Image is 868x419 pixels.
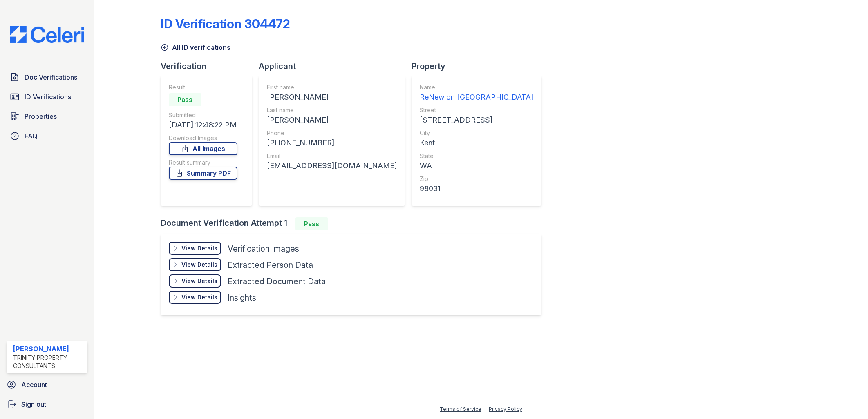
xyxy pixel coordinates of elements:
div: Applicant [259,60,412,72]
div: [PERSON_NAME] [267,114,397,126]
div: Result [169,83,237,91]
div: City [420,129,533,137]
a: Summary PDF [169,167,237,180]
span: Account [21,380,47,390]
img: CE_Logo_Blue-a8612792a0a2168367f1c8372b55b34899dd931a85d93a1a3d3e32e68fde9ad4.png [3,26,91,43]
div: Pass [169,93,201,106]
div: Last name [267,106,397,114]
div: Extracted Document Data [228,276,326,287]
div: Submitted [169,111,237,119]
div: View Details [181,293,217,301]
a: All Images [169,142,237,155]
div: Pass [295,217,328,230]
div: Phone [267,129,397,137]
div: [PERSON_NAME] [267,91,397,103]
div: View Details [181,244,217,252]
div: Document Verification Attempt 1 [161,217,548,230]
span: Sign out [21,399,46,409]
a: All ID verifications [161,42,230,52]
div: Property [412,60,548,72]
div: State [420,152,533,160]
div: Kent [420,137,533,149]
a: ID Verifications [7,89,87,105]
a: Name ReNew on [GEOGRAPHIC_DATA] [420,83,533,103]
a: Sign out [3,396,91,412]
div: 98031 [420,183,533,194]
a: Privacy Policy [489,406,522,412]
a: FAQ [7,128,87,144]
div: Trinity Property Consultants [13,354,84,370]
span: ID Verifications [25,92,71,102]
div: View Details [181,261,217,269]
a: Terms of Service [440,406,481,412]
div: Street [420,106,533,114]
div: Result summary [169,158,237,167]
div: Insights [228,292,256,303]
a: Doc Verifications [7,69,87,85]
span: FAQ [25,131,38,141]
div: ID Verification 304472 [161,16,290,31]
div: Email [267,152,397,160]
div: Extracted Person Data [228,259,313,271]
div: [DATE] 12:48:22 PM [169,119,237,131]
div: Zip [420,175,533,183]
div: First name [267,83,397,91]
div: [PERSON_NAME] [13,344,84,354]
div: Name [420,83,533,91]
div: View Details [181,277,217,285]
div: Verification [161,60,259,72]
div: Download Images [169,134,237,142]
div: [EMAIL_ADDRESS][DOMAIN_NAME] [267,160,397,172]
a: Properties [7,108,87,125]
div: | [484,406,486,412]
span: Properties [25,111,57,121]
div: ReNew on [GEOGRAPHIC_DATA] [420,91,533,103]
div: [STREET_ADDRESS] [420,114,533,126]
div: Verification Images [228,243,299,254]
div: WA [420,160,533,172]
a: Account [3,377,91,393]
div: [PHONE_NUMBER] [267,137,397,149]
span: Doc Verifications [25,72,77,82]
